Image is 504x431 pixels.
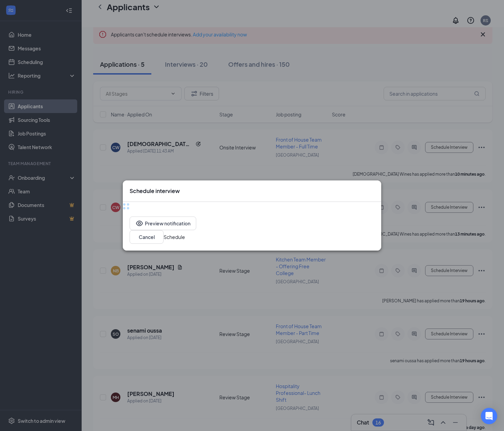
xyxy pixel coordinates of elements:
button: EyePreview notification [130,217,196,230]
button: Cancel [130,230,164,244]
div: Open Intercom Messenger [481,408,497,424]
button: Schedule [164,233,185,241]
h3: Schedule interview [130,187,180,195]
svg: Eye [135,219,144,227]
